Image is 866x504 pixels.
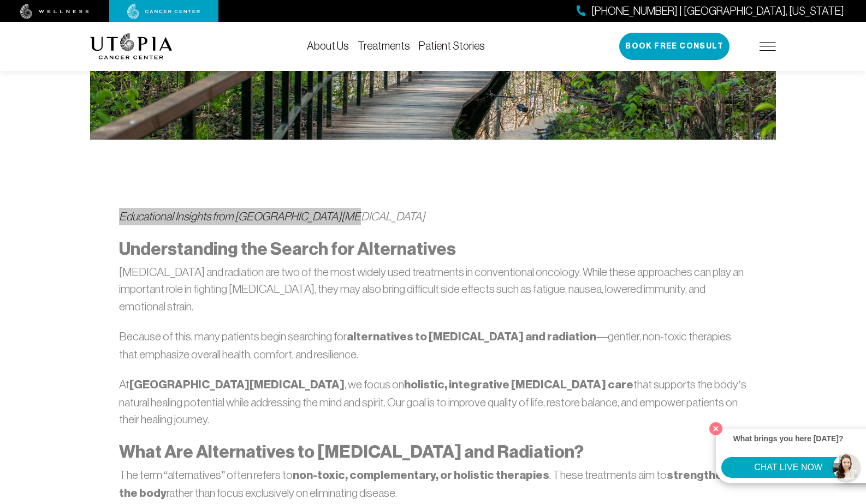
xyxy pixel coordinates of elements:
a: About Us [307,40,349,52]
strong: Understanding the Search for Alternatives [119,238,456,259]
button: CHAT LIVE NOW [721,457,855,478]
strong: holistic, integrative [MEDICAL_DATA] care [404,377,633,392]
strong: non-toxic, complementary, or holistic therapies [293,468,549,482]
strong: [GEOGRAPHIC_DATA][MEDICAL_DATA] [129,377,345,392]
strong: What brings you here [DATE]? [733,434,844,443]
p: Because of this, many patients begin searching for —gentler, non-toxic therapies that emphasize o... [119,328,746,363]
p: At , we focus on that supports the body’s natural healing potential while addressing the mind and... [119,376,746,428]
img: wellness [20,4,89,19]
a: [PHONE_NUMBER] | [GEOGRAPHIC_DATA], [US_STATE] [577,3,844,19]
a: Patient Stories [419,40,485,52]
button: Book Free Consult [619,33,729,60]
p: The term “alternatives” often refers to . These treatments aim to rather than focus exclusively o... [119,466,746,502]
a: Treatments [358,40,410,52]
button: Close [707,419,725,438]
strong: strengthen the body [119,468,729,500]
p: [MEDICAL_DATA] and radiation are two of the most widely used treatments in conventional oncology.... [119,263,746,315]
span: [PHONE_NUMBER] | [GEOGRAPHIC_DATA], [US_STATE] [591,3,844,19]
img: cancer center [127,4,200,19]
strong: What Are Alternatives to [MEDICAL_DATA] and Radiation? [119,441,584,462]
strong: alternatives to [MEDICAL_DATA] and radiation [347,329,596,344]
img: icon-hamburger [760,42,776,51]
img: logo [90,33,173,59]
em: Educational Insights from [GEOGRAPHIC_DATA][MEDICAL_DATA] [119,210,425,223]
